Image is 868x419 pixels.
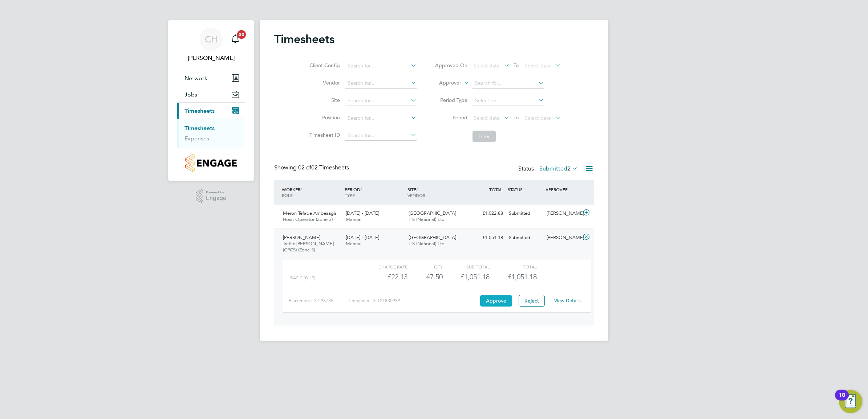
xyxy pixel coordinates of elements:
div: Submitted [506,232,544,244]
span: / [416,186,418,192]
a: CH[PERSON_NAME] [177,28,245,62]
span: VENDOR [407,192,425,198]
span: [GEOGRAPHIC_DATA] [409,234,456,241]
input: Search for... [345,78,417,89]
span: Manual [346,216,361,222]
button: Open Resource Center, 10 new notifications [839,390,862,413]
span: Jobs [184,91,197,98]
span: Select date [474,115,500,121]
span: Select date [525,62,551,69]
span: / [360,186,362,192]
span: Powered by [206,189,226,196]
label: Period [435,114,467,121]
span: Select date [474,62,500,69]
div: PERIOD [343,183,406,202]
span: / [300,186,302,192]
button: Approve [480,295,512,307]
div: [PERSON_NAME] [544,208,581,219]
label: Site [307,97,340,103]
div: Status [518,164,579,174]
span: Charlie Hughes [177,54,245,62]
input: Search for... [345,61,417,71]
span: 2 [567,165,571,172]
div: Charge rate [361,262,407,271]
span: Traffic [PERSON_NAME] (CPCS) (Zone 3) [283,241,334,253]
span: 02 of [298,164,311,171]
a: Timesheets [184,125,215,132]
span: [DATE] - [DATE] [346,210,379,216]
div: £1,051.18 [468,232,506,244]
label: Approver [429,79,461,87]
span: TYPE [345,192,355,198]
button: Network [177,70,245,86]
span: £1,051.18 [508,272,537,281]
div: Showing [274,164,350,172]
button: Jobs [177,86,245,102]
span: ITS (National) Ltd. [409,241,446,247]
div: Timesheet ID: TS1830939 [348,295,478,307]
span: 20 [237,30,246,39]
div: 47.50 [407,271,443,283]
input: Search for... [345,113,417,123]
div: £1,022.88 [468,208,506,219]
div: Sub Total [443,262,490,271]
a: Go to home page [177,154,245,172]
span: Basic (£/HR) [290,275,315,280]
span: 02 Timesheets [298,164,349,171]
div: Total [490,262,536,271]
div: QTY [407,262,443,271]
div: £22.13 [361,271,407,283]
button: Filter [472,131,496,142]
label: Client Config [307,62,340,69]
span: Hoist Operator (Zone 3) [283,216,333,222]
span: [GEOGRAPHIC_DATA] [409,210,456,216]
span: Meron Tefade Ambesagir [283,210,336,216]
span: Manual [346,241,361,247]
button: Timesheets [177,103,245,119]
a: Powered byEngage [196,189,227,203]
div: STATUS [506,183,544,196]
span: To [511,61,521,70]
input: Search for... [472,78,544,89]
span: Network [184,75,207,82]
div: 10 [839,395,845,404]
span: Engage [206,195,226,201]
input: Search for... [345,96,417,106]
label: Position [307,114,340,121]
nav: Main navigation [168,20,254,181]
label: Period Type [435,97,467,103]
span: ROLE [282,192,293,198]
a: 20 [228,28,243,51]
span: Select date [525,115,551,121]
div: £1,051.18 [443,271,490,283]
img: countryside-properties-logo-retina.png [185,154,236,172]
div: Submitted [506,208,544,219]
label: Vendor [307,79,340,86]
a: View Details [554,297,581,304]
div: Placement ID: 298735 [289,295,348,307]
button: Reject [519,295,545,307]
div: Timesheets [177,119,245,148]
input: Select one [472,96,544,106]
input: Search for... [345,131,417,141]
div: WORKER [280,183,343,202]
label: Approved On [435,62,467,69]
label: Timesheet ID [307,132,340,138]
span: [DATE] - [DATE] [346,234,379,241]
div: SITE [406,183,469,202]
div: [PERSON_NAME] [544,232,581,244]
div: APPROVER [544,183,581,196]
h2: Timesheets [274,32,334,46]
span: TOTAL [489,186,502,192]
span: ITS (National) Ltd. [409,216,446,222]
label: Submitted [539,165,578,172]
span: Timesheets [184,107,215,114]
span: To [511,113,521,122]
span: CH [205,34,218,44]
span: [PERSON_NAME] [283,234,320,241]
a: Expenses [184,135,209,142]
